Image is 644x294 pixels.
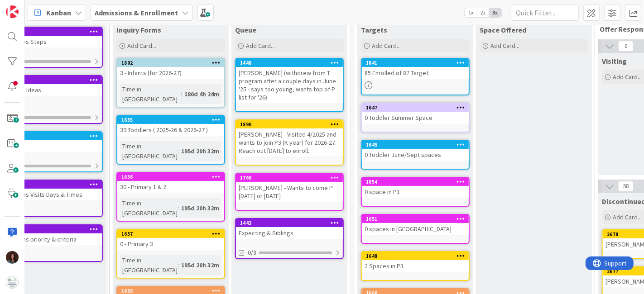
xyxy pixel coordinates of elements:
span: : [181,89,182,99]
div: 195d 20h 32m [179,203,221,213]
a: 16510 spaces in [GEOGRAPHIC_DATA] [361,214,470,244]
div: 1766 [236,174,343,182]
input: Quick Filter... [511,5,579,21]
div: 0 - Primary 3 [117,238,224,250]
div: 1655 [117,116,224,124]
span: Add Card... [246,42,275,50]
div: 1648 [362,252,469,260]
div: 0 Toddler Summer Space [362,112,469,123]
div: 1448 [240,60,343,66]
a: 16470 Toddler Summer Space [361,103,470,133]
div: 1448 [236,59,343,67]
span: 0 [618,41,634,52]
span: Add Card... [613,73,642,81]
div: 165539 Toddlers ( 2025-26 & 2026-27 ) [117,116,224,136]
div: 30 - Primary 1 & 2 [117,181,224,193]
div: Time in [GEOGRAPHIC_DATA] [120,255,178,275]
div: 1443 [236,219,343,227]
span: Visiting [602,57,627,66]
div: 16482 Spaces in P3 [362,252,469,272]
div: 1657 [117,230,224,238]
div: Time in [GEOGRAPHIC_DATA] [120,198,178,218]
div: 1802 [121,60,224,66]
div: 1655 [121,117,224,123]
div: 1645 [362,141,469,149]
a: 16450 Toddler June/Sept spaces [361,140,470,170]
a: 184185 Enrolled of 87 Target [361,58,470,95]
a: 165539 Toddlers ( 2025-26 & 2026-27 )Time in [GEOGRAPHIC_DATA]:195d 20h 32m [116,115,225,165]
div: 1443Expecting & Siblings [236,219,343,239]
span: Add Card... [372,42,401,50]
span: Space Offered [480,25,526,34]
div: 0 Toddler June/Sept spaces [362,149,469,161]
span: 0/3 [248,248,256,257]
div: 1657 [121,231,224,237]
div: 180d 4h 24m [182,89,221,99]
div: 1854 [366,179,469,185]
span: Inquiry Forms [116,25,161,34]
div: 3 - Infants (for 2026-27) [117,67,224,79]
span: 2x [477,8,489,17]
div: 1647 [366,104,469,111]
div: 195d 20h 32m [179,146,221,156]
span: : [178,260,179,270]
div: 1651 [366,216,469,222]
div: 1651 [362,215,469,223]
img: RF [6,251,19,264]
div: 1647 [362,104,469,112]
div: 1802 [117,59,224,67]
div: 1656 [121,174,224,180]
div: Time in [GEOGRAPHIC_DATA] [120,141,178,161]
a: 16482 Spaces in P3 [361,251,470,281]
div: 1841 [366,60,469,66]
a: 1448[PERSON_NAME] (withdrew from T program after a couple days in June '25 - says too young, want... [235,58,344,112]
div: 1841 [362,59,469,67]
div: 16450 Toddler June/Sept spaces [362,141,469,161]
span: : [178,203,179,213]
div: 16470 Toddler Summer Space [362,104,469,123]
a: 16570 - Primary 3Time in [GEOGRAPHIC_DATA]:195d 20h 32m [116,229,225,279]
div: 184185 Enrolled of 87 Target [362,59,469,79]
img: Visit kanbanzone.com [6,5,19,18]
div: 1443 [240,220,343,226]
div: 16570 - Primary 3 [117,230,224,250]
div: 39 Toddlers ( 2025-26 & 2026-27 ) [117,124,224,136]
div: Time in [GEOGRAPHIC_DATA] [120,84,181,104]
span: Targets [361,25,387,34]
div: 2 Spaces in P3 [362,260,469,272]
span: Add Card... [613,213,642,221]
a: 18540 space in P1 [361,177,470,207]
b: Admissions & Enrollment [95,8,178,17]
div: [PERSON_NAME] - Visited 4/2025 and wants to join P3 (K year) for 2026-27. Reach out [DATE] to enr... [236,128,343,156]
div: 1658 [121,288,224,294]
div: 165630 - Primary 1 & 2 [117,173,224,193]
div: 0 space in P1 [362,186,469,198]
div: [PERSON_NAME] (withdrew from T program after a couple days in June '25 - says too young, wants to... [236,67,343,103]
div: 1890[PERSON_NAME] - Visited 4/2025 and wants to join P3 (K year) for 2026-27. Reach out [DATE] to... [236,120,343,156]
a: 165630 - Primary 1 & 2Time in [GEOGRAPHIC_DATA]:195d 20h 32m [116,172,225,222]
a: 18023 - Infants (for 2026-27)Time in [GEOGRAPHIC_DATA]:180d 4h 24m [116,58,225,108]
span: : [178,146,179,156]
span: 58 [618,181,634,192]
div: 16510 spaces in [GEOGRAPHIC_DATA] [362,215,469,235]
span: Queue [235,25,256,34]
div: Expecting & Siblings [236,227,343,239]
span: Kanban [46,7,71,18]
div: 0 spaces in [GEOGRAPHIC_DATA] [362,223,469,235]
div: 18023 - Infants (for 2026-27) [117,59,224,79]
div: 1645 [366,142,469,148]
div: 85 Enrolled of 87 Target [362,67,469,79]
a: 1766[PERSON_NAME] - Wants to come P [DATE] or [DATE] [235,173,344,211]
span: Add Card... [490,42,519,50]
div: 1766 [240,175,343,181]
div: 1766[PERSON_NAME] - Wants to come P [DATE] or [DATE] [236,174,343,202]
span: Add Card... [127,42,156,50]
img: avatar [6,276,19,289]
div: 1854 [362,178,469,186]
div: 1648 [366,253,469,259]
div: 195d 20h 32m [179,260,221,270]
a: 1890[PERSON_NAME] - Visited 4/2025 and wants to join P3 (K year) for 2026-27. Reach out [DATE] to... [235,119,344,166]
div: 1890 [236,120,343,128]
div: 1656 [117,173,224,181]
div: 1890 [240,121,343,128]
